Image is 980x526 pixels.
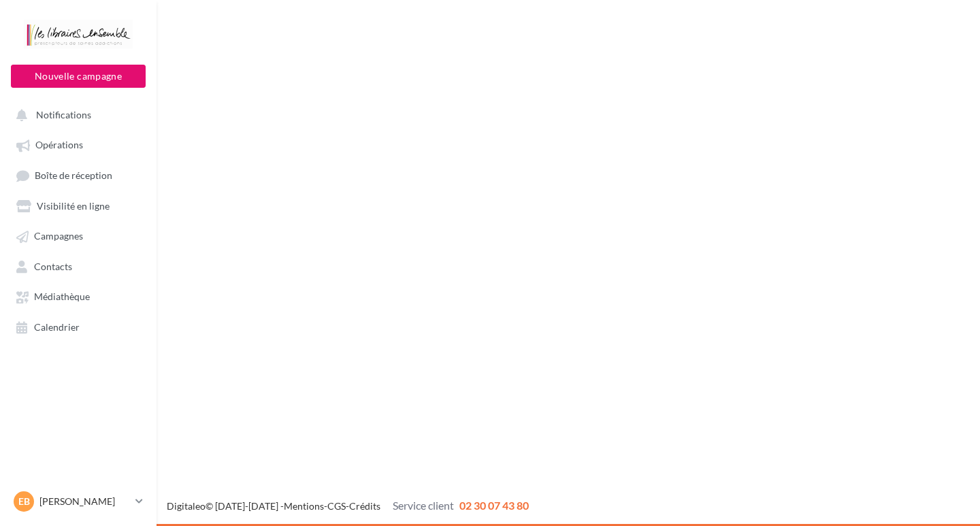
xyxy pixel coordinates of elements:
span: Service client [393,499,454,512]
span: © [DATE]-[DATE] - - - [167,500,529,512]
button: Nouvelle campagne [11,65,146,88]
p: [PERSON_NAME] [39,495,130,508]
a: CGS [327,500,346,512]
span: Médiathèque [34,291,90,303]
a: Visibilité en ligne [8,193,148,218]
span: Notifications [36,109,91,120]
a: EB [PERSON_NAME] [11,489,146,514]
span: Campagnes [34,231,83,242]
a: Campagnes [8,223,148,248]
a: Calendrier [8,314,148,339]
button: Notifications [8,102,143,127]
a: Opérations [8,132,148,157]
span: EB [18,495,30,508]
a: Mentions [284,500,324,512]
span: Opérations [35,139,83,151]
span: Boîte de réception [35,169,112,181]
span: Contacts [34,261,72,272]
a: Médiathèque [8,284,148,308]
a: Contacts [8,254,148,278]
span: 02 30 07 43 80 [459,499,529,512]
a: Crédits [349,500,380,512]
a: Boîte de réception [8,163,148,188]
span: Visibilité en ligne [37,200,110,212]
span: Calendrier [34,321,80,333]
a: Digitaleo [167,500,206,512]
